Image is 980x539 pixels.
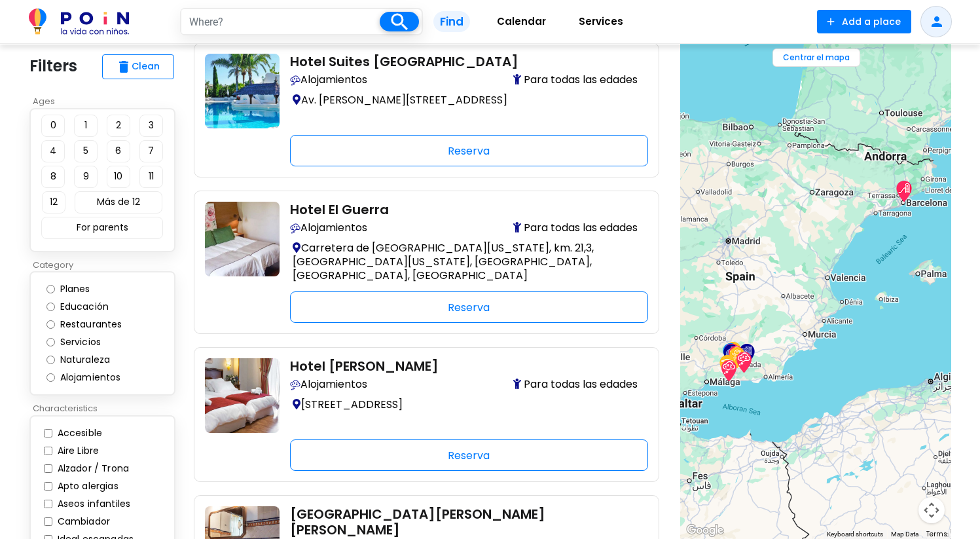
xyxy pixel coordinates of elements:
span: delete [116,59,132,75]
img: Descubre hoteles, casas rurales y alojamientos adaptados para familias con niños: cunas, zonas de... [290,223,300,234]
img: hotel-reina-cristina [205,358,280,433]
a: Find [423,6,481,38]
p: Category [29,259,183,272]
button: Add a place [817,10,911,33]
button: 10 [107,166,130,188]
img: hotel-el-guerra [205,202,280,276]
button: Centrar el mapa [772,48,860,67]
button: 12 [42,191,65,214]
p: Ages [29,95,183,108]
button: 11 [139,166,163,188]
p: Filters [29,54,77,78]
label: Apto alergias [54,479,118,493]
div: Aventura Amazonia Víznar Granada [723,342,744,363]
a: Open this area in Google Maps (opens a new window) [683,522,727,539]
a: hotel-suites-albayzin-del-mar Hotel Suites [GEOGRAPHIC_DATA] Descubre hoteles, casas rurales y al... [205,54,648,166]
h2: Hotel Suites [GEOGRAPHIC_DATA] [290,54,638,69]
span: Find [433,11,470,33]
a: hotel-el-guerra Hotel El Guerra Descubre hoteles, casas rurales y alojamientos adaptados para fam... [205,202,648,323]
img: POiN [29,9,129,35]
a: Services [562,6,640,38]
label: Aseos infantiles [54,497,131,511]
button: 2 [107,115,130,137]
div: Reserva [290,439,648,471]
label: Alzador / Trona [54,462,130,475]
div: Parador de Granada [721,344,742,365]
span: Alojamientos [290,72,367,88]
button: deleteClean [102,54,174,79]
label: Servicios [57,335,115,349]
div: Reserva [290,135,648,166]
div: Hotel Suites Albayzín del Mar [718,360,739,381]
div: Castillo de Calahorra [736,344,757,365]
label: Aire Libre [54,444,100,458]
div: Hotel El Guerra [725,346,746,367]
label: Alojamientos [57,371,134,384]
label: Cambiador [54,515,111,529]
label: Restaurantes [57,318,136,331]
button: Map Data [891,530,918,539]
button: 9 [74,166,98,188]
span: Alojamientos [290,220,367,236]
button: 3 [139,115,163,137]
label: Planes [57,282,103,296]
span: Para todas las edades [513,72,638,88]
div: Teatro Municipal José Tamayo [720,343,741,364]
span: Para todas las edades [513,377,638,392]
span: Para todas las edades [513,220,638,236]
p: [STREET_ADDRESS] [290,395,638,414]
label: Naturaleza [57,353,124,367]
img: hotel-suites-albayzin-del-mar [205,54,280,128]
label: Educación [57,300,122,314]
div: Àrea de Joc Infantil a Sancho de Àvila - Roc Boronat - Ciutat de Granada [894,181,915,202]
button: Más de 12 [75,191,162,214]
h2: Hotel [PERSON_NAME] [290,358,638,374]
i: search [388,10,410,33]
button: For parents [41,217,163,239]
button: Keyboard shortcuts [827,530,883,539]
a: Calendar [481,6,562,38]
img: Google [683,522,727,539]
button: 0 [41,115,65,137]
h2: Hotel El Guerra [290,202,638,217]
p: Characteristics [29,402,183,415]
label: Accesible [54,426,103,440]
p: Av. [PERSON_NAME][STREET_ADDRESS] [290,90,638,109]
p: Carretera de [GEOGRAPHIC_DATA][US_STATE], km. 21,3, [GEOGRAPHIC_DATA][US_STATE], [GEOGRAPHIC_DATA... [290,238,638,285]
button: 7 [139,140,163,162]
button: 8 [41,166,65,188]
h2: [GEOGRAPHIC_DATA][PERSON_NAME][PERSON_NAME] [290,506,638,538]
button: 6 [107,140,130,162]
span: Alojamientos [290,377,367,392]
span: Calendar [491,11,552,32]
button: 1 [74,115,98,137]
div: Granja Escuela Huerto Alegre [717,355,738,376]
div: Escuela internacional de esquí [727,347,748,368]
input: Where? [181,9,380,34]
div: Rural El Cercado & Spa [733,352,754,373]
img: Descubre hoteles, casas rurales y alojamientos adaptados para familias con niños: cunas, zonas de... [290,380,300,390]
div: Estadio Nuevo Los Cármenes [721,344,742,365]
a: Terms (opens in new tab) [926,529,947,539]
button: 4 [41,140,65,162]
button: Map camera controls [918,497,945,523]
a: hotel-reina-cristina Hotel [PERSON_NAME] Descubre hoteles, casas rurales y alojamientos adaptados... [205,358,648,471]
div: Reserva [290,291,648,323]
span: Services [573,11,629,32]
button: 5 [74,140,98,162]
img: Descubre hoteles, casas rurales y alojamientos adaptados para familias con niños: cunas, zonas de... [290,75,300,86]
